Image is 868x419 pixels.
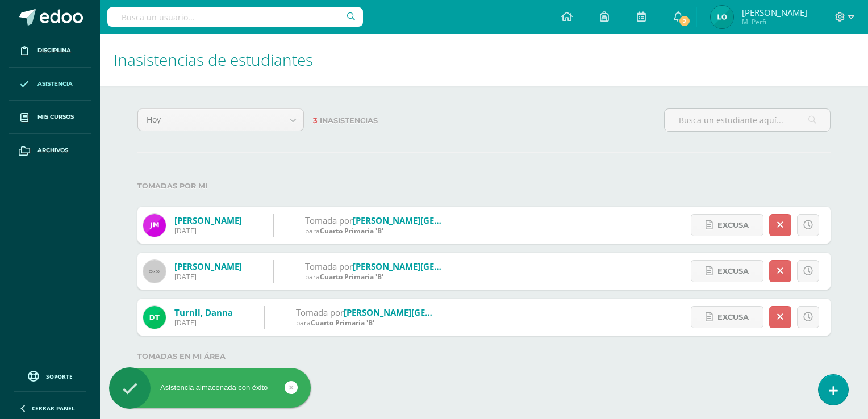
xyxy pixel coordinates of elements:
[296,318,432,328] div: para
[344,307,498,318] a: [PERSON_NAME][GEOGRAPHIC_DATA]
[14,368,86,383] a: Soporte
[174,307,233,318] a: Turnil, Danna
[665,109,830,131] input: Busca un estudiante aquí...
[320,226,383,236] span: Cuarto Primaria 'B'
[32,404,75,412] span: Cerrar panel
[138,109,303,131] a: Hoy
[174,261,242,272] a: [PERSON_NAME]
[305,272,441,282] div: para
[320,272,383,282] span: Cuarto Primaria 'B'
[353,261,507,272] a: [PERSON_NAME][GEOGRAPHIC_DATA]
[678,15,691,27] span: 2
[174,226,242,236] div: [DATE]
[143,306,166,329] img: d687a784a805a7b8a851e083a4b195ac.png
[37,112,74,121] span: Mis cursos
[691,214,763,236] a: Excusa
[296,307,344,318] span: Tomada por
[107,7,363,27] input: Busca un usuario...
[717,215,749,236] span: Excusa
[174,272,242,282] div: [DATE]
[305,261,353,272] span: Tomada por
[147,109,273,131] span: Hoy
[717,307,749,328] span: Excusa
[109,383,311,393] div: Asistencia almacenada con éxito
[320,116,378,125] span: Inasistencias
[137,345,831,368] label: Tomadas en mi área
[9,68,91,101] a: Asistencia
[305,215,353,226] span: Tomada por
[174,215,242,226] a: [PERSON_NAME]
[9,34,91,68] a: Disciplina
[353,215,507,226] a: [PERSON_NAME][GEOGRAPHIC_DATA]
[143,260,166,283] img: 60x60
[137,174,831,198] label: Tomadas por mi
[37,46,71,55] span: Disciplina
[742,17,807,27] span: Mi Perfil
[37,79,73,89] span: Asistencia
[143,214,166,237] img: 99343d1baa0c9e2ced53139afc9ee4ee.png
[691,260,763,282] a: Excusa
[311,318,374,328] span: Cuarto Primaria 'B'
[742,7,807,18] span: [PERSON_NAME]
[114,49,313,70] span: Inasistencias de estudiantes
[313,116,318,125] span: 3
[46,372,73,380] span: Soporte
[37,146,68,155] span: Archivos
[717,261,749,282] span: Excusa
[305,226,441,236] div: para
[9,134,91,167] a: Archivos
[711,6,733,28] img: 3741b5ecfe3cf2bdabaa89a223feb945.png
[174,318,233,328] div: [DATE]
[9,101,91,135] a: Mis cursos
[691,306,763,328] a: Excusa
